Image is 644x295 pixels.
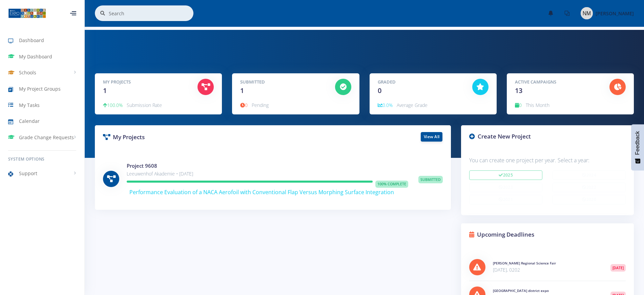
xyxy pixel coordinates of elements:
a: Image placeholder [PERSON_NAME] [575,6,634,21]
span: [PERSON_NAME] [596,10,634,17]
button: 2024 [553,170,626,180]
span: 0 [515,102,522,108]
span: Performance Evaluation of a NACA Aerofoil with Conventional Flap Versus Morphing Surface Integration [129,188,394,196]
h6: [GEOGRAPHIC_DATA] district expo [493,288,600,293]
h6: [PERSON_NAME] Regional Science Fair [493,261,600,266]
h3: Upcoming Deadlines [469,230,626,239]
span: Support [19,170,37,177]
p: [DATE], 0202 [493,266,600,274]
span: Schools [19,69,36,76]
span: Submitted [418,176,443,183]
span: 1 [240,86,244,95]
span: Grade Change Requests [19,134,74,141]
button: 2021 [469,195,542,204]
button: 2025 [469,170,542,180]
span: 0 [378,86,381,95]
span: Calendar [19,117,40,125]
h6: System Options [8,156,76,162]
span: 100% Complete [375,181,408,188]
span: 13 [515,86,522,95]
span: My Tasks [19,102,40,109]
span: 0 [240,102,248,108]
h3: Create New Project [469,132,626,141]
span: Pending [252,102,269,108]
button: Feedback - Show survey [631,124,644,170]
span: 100.0% [103,102,123,108]
span: This Month [526,102,549,108]
h5: Submitted [240,79,325,86]
h5: My Projects [103,79,187,86]
img: ... [8,8,46,19]
span: Average Grade [397,102,428,108]
img: Image placeholder [581,7,593,19]
button: 2020 [553,195,626,204]
input: Search [109,5,193,21]
h5: Active Campaigns [515,79,599,86]
h3: My Projects [103,133,268,142]
span: Dashboard [19,37,44,44]
h5: Graded [378,79,462,86]
a: View All [421,132,442,142]
span: Submission Rate [127,102,162,108]
span: 0.0% [378,102,393,108]
span: My Dashboard [19,53,52,60]
a: Project 9608 [127,162,157,169]
p: Leeuwenhof Akademie • [DATE] [127,170,408,178]
span: My Project Groups [19,85,61,92]
span: Feedback [635,131,641,155]
span: [DATE] [610,264,626,272]
button: 2022 [553,183,626,192]
button: 2023 [469,183,542,192]
span: 1 [103,86,107,95]
p: You can create one project per year. Select a year: [469,156,626,165]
